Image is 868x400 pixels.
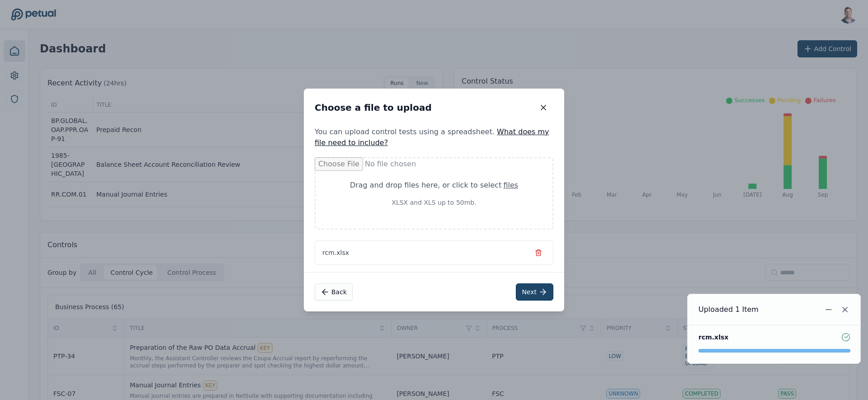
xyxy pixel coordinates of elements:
[821,301,837,318] button: Minimize
[837,301,853,318] button: Close
[322,248,349,257] span: rcm.xlsx
[350,198,518,207] p: XLSX and XLS up to 50mb.
[315,283,353,301] button: Back
[304,127,564,148] p: You can upload control tests using a spreadsheet.
[315,101,432,114] h2: Choose a file to upload
[516,283,553,301] button: Next
[503,180,518,191] div: files
[698,304,759,315] div: Uploaded 1 Item
[698,333,728,342] div: rcm.xlsx
[350,180,518,191] div: Drag and drop files here , or click to select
